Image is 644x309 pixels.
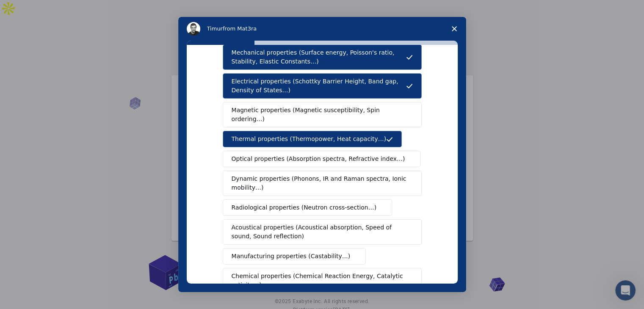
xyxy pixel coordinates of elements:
span: Timur [207,25,223,32]
span: Support [17,6,47,14]
button: Acoustical properties (Acoustical absorption, Speed of sound, Sound reflection) [223,219,422,245]
span: Manufacturing properties (Castability…) [232,252,351,261]
span: Radiological properties (Neutron cross-section…) [232,203,377,212]
span: Magnetic properties (Magnetic susceptibility, Spin ordering…) [232,106,406,124]
span: from Mat3ra [223,25,257,32]
span: Mechanical properties (Surface energy, Poisson's ratio, Stability, Elastic Constants…) [232,48,406,66]
span: Close survey [442,17,466,41]
button: Manufacturing properties (Castability…) [223,248,366,265]
button: Magnetic properties (Magnetic susceptibility, Spin ordering…) [223,102,422,127]
button: Electrical properties (Schottky Barrier Height, Band gap, Density of States…) [223,73,422,99]
button: Chemical properties (Chemical Reaction Energy, Catalytic activity…) [223,268,422,293]
button: Thermal properties (Thermopower, Heat capacity…) [223,131,402,147]
span: Thermal properties (Thermopower, Heat capacity…) [232,135,387,143]
span: Optical properties (Absorption spectra, Refractive index…) [232,154,405,163]
button: Dynamic properties (Phonons, IR and Raman spectra, Ionic mobility…) [223,171,422,196]
span: Dynamic properties (Phonons, IR and Raman spectra, Ionic mobility…) [232,174,407,192]
img: Profile image for Timur [187,22,200,36]
span: Electrical properties (Schottky Barrier Height, Band gap, Density of States…) [232,77,406,95]
button: Mechanical properties (Surface energy, Poisson's ratio, Stability, Elastic Constants…) [223,44,422,70]
span: Chemical properties (Chemical Reaction Energy, Catalytic activity…) [232,272,407,290]
button: Radiological properties (Neutron cross-section…) [223,199,392,216]
span: Acoustical properties (Acoustical absorption, Speed of sound, Sound reflection) [232,223,408,241]
button: Optical properties (Absorption spectra, Refractive index…) [223,151,421,167]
